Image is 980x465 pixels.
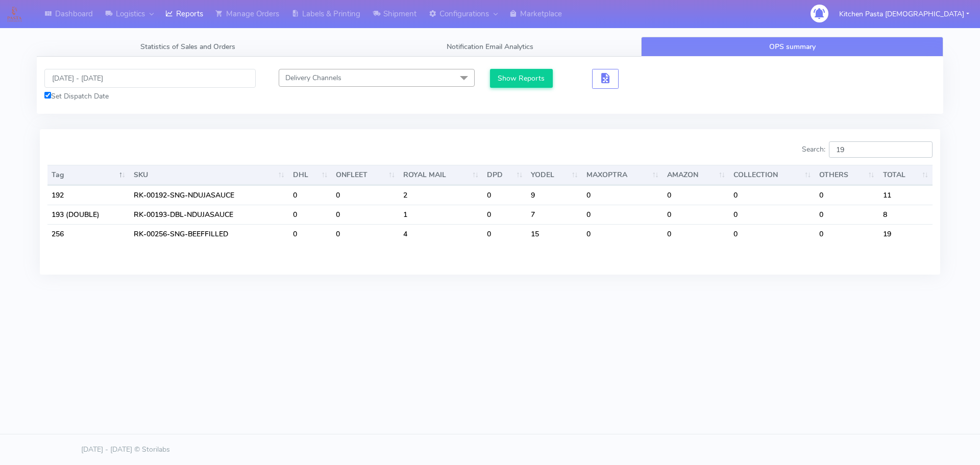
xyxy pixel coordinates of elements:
[130,205,289,224] td: RK-00193-DBL-NDUJASAUCE
[829,141,933,158] input: Search:
[527,185,582,205] td: 9
[527,165,582,185] th: YODEL : activate to sort column ascending
[399,185,483,205] td: 2
[729,224,815,243] td: 0
[130,185,289,205] td: RK-00192-SNG-NDUJASAUCE
[130,165,289,185] th: SKU: activate to sort column ascending
[140,42,235,52] span: Statistics of Sales and Orders
[332,165,399,185] th: ONFLEET : activate to sort column ascending
[729,165,815,185] th: COLLECTION : activate to sort column ascending
[729,205,815,224] td: 0
[663,224,729,243] td: 0
[582,165,663,185] th: MAXOPTRA : activate to sort column ascending
[47,205,130,224] td: 193 (DOUBLE)
[47,185,130,205] td: 192
[399,165,483,185] th: ROYAL MAIL : activate to sort column ascending
[447,42,533,52] span: Notification Email Analytics
[815,185,878,205] td: 0
[582,185,663,205] td: 0
[44,91,256,102] div: Set Dispatch Date
[490,69,553,88] button: Show Reports
[289,224,332,243] td: 0
[879,224,933,243] td: 19
[483,185,527,205] td: 0
[879,205,933,224] td: 8
[289,165,332,185] th: DHL : activate to sort column ascending
[582,224,663,243] td: 0
[663,165,729,185] th: AMAZON : activate to sort column ascending
[399,205,483,224] td: 1
[332,185,399,205] td: 0
[399,224,483,243] td: 4
[289,205,332,224] td: 0
[332,205,399,224] td: 0
[44,69,256,88] input: Pick the Daterange
[802,141,933,158] label: Search:
[37,37,943,57] ul: Tabs
[815,224,878,243] td: 0
[332,224,399,243] td: 0
[663,205,729,224] td: 0
[527,205,582,224] td: 7
[663,185,729,205] td: 0
[582,205,663,224] td: 0
[879,165,933,185] th: TOTAL : activate to sort column ascending
[289,185,332,205] td: 0
[815,165,878,185] th: OTHERS : activate to sort column ascending
[815,205,878,224] td: 0
[831,4,977,25] button: Kitchen Pasta [DEMOGRAPHIC_DATA]
[879,185,933,205] td: 11
[483,205,527,224] td: 0
[47,224,130,243] td: 256
[729,185,815,205] td: 0
[130,224,289,243] td: RK-00256-SNG-BEEFFILLED
[527,224,582,243] td: 15
[47,165,130,185] th: Tag: activate to sort column descending
[285,73,341,83] span: Delivery Channels
[483,224,527,243] td: 0
[483,165,527,185] th: DPD : activate to sort column ascending
[769,42,816,52] span: OPS summary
